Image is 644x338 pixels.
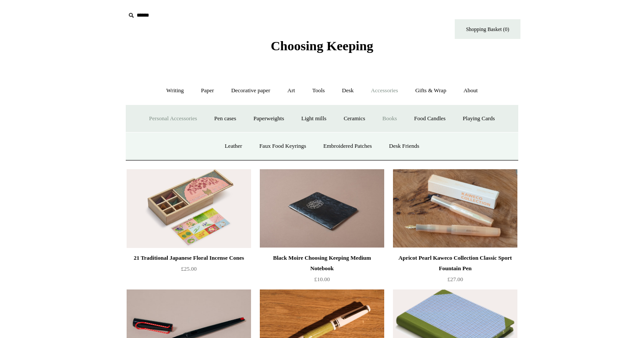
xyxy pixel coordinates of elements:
[456,79,486,102] a: About
[304,79,333,102] a: Tools
[294,107,334,130] a: Light mills
[407,79,454,102] a: Gifts & Wrap
[455,19,520,39] a: Shopping Basket (0)
[395,253,515,274] div: Apricot Pearl Kaweco Collection Classic Sport Fountain Pen
[381,135,427,158] a: Desk Friends
[193,79,222,102] a: Paper
[336,107,373,130] a: Ceramics
[314,276,330,282] span: £10.00
[271,45,373,52] a: Choosing Keeping
[393,253,517,289] a: Apricot Pearl Kaweco Collection Classic Sport Fountain Pen £27.00
[375,107,405,130] a: Books
[127,169,251,248] img: 21 Traditional Japanese Floral Incense Cones
[393,169,517,248] a: Apricot Pearl Kaweco Collection Classic Sport Fountain Pen Apricot Pearl Kaweco Collection Classi...
[159,79,192,102] a: Writing
[127,169,251,248] a: 21 Traditional Japanese Floral Incense Cones 21 Traditional Japanese Floral Incense Cones
[217,135,250,158] a: Leather
[455,107,502,130] a: Playing Cards
[393,169,517,248] img: Apricot Pearl Kaweco Collection Classic Sport Fountain Pen
[315,135,380,158] a: Embroidered Patches
[447,276,463,282] span: £27.00
[260,253,384,289] a: Black Moire Choosing Keeping Medium Notebook £10.00
[271,38,373,53] span: Choosing Keeping
[262,253,382,274] div: Black Moire Choosing Keeping Medium Notebook
[127,253,251,289] a: 21 Traditional Japanese Floral Incense Cones £25.00
[245,107,292,130] a: Paperweights
[334,79,362,102] a: Desk
[141,107,205,130] a: Personal Accessories
[260,169,384,248] a: Black Moire Choosing Keeping Medium Notebook Black Moire Choosing Keeping Medium Notebook
[129,253,249,263] div: 21 Traditional Japanese Floral Incense Cones
[406,107,453,130] a: Food Candles
[206,107,244,130] a: Pen cases
[363,79,406,102] a: Accessories
[223,79,278,102] a: Decorative paper
[251,135,314,158] a: Faux Food Keyrings
[280,79,303,102] a: Art
[181,265,197,272] span: £25.00
[260,169,384,248] img: Black Moire Choosing Keeping Medium Notebook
